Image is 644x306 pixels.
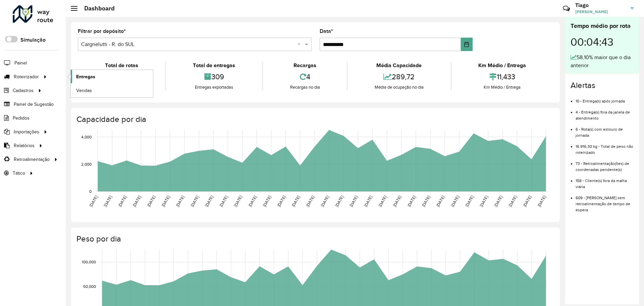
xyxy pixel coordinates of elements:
div: Total de rotas [79,61,163,70]
span: Clear all [298,40,303,48]
div: Entregas exportadas [167,84,260,91]
li: 158 - Cliente(s) fora da malha viária [576,173,634,190]
div: 289,72 [349,70,449,84]
h3: Tiago [575,2,626,8]
text: [DATE] [392,195,402,208]
div: 4 [265,70,345,84]
h4: Alertas [571,81,634,90]
li: 4 - Entrega(s) fora da janela de atendimento [576,104,634,121]
text: [DATE] [276,195,286,208]
span: Vendas [76,87,92,94]
text: [DATE] [435,195,445,208]
text: [DATE] [508,195,518,208]
span: Entregas [76,73,95,80]
text: [DATE] [320,195,330,208]
span: [PERSON_NAME] [575,9,626,15]
text: [DATE] [103,195,113,208]
span: Retroalimentação [14,156,50,163]
label: Simulação [20,36,46,44]
div: Média Capacidade [349,61,449,70]
div: 58,10% maior que o dia anterior [571,53,634,70]
text: 100,000 [82,260,96,264]
div: Recargas [265,61,345,70]
h2: Dashboard [77,5,115,12]
a: Entregas [71,70,153,83]
text: [DATE] [363,195,373,208]
text: [DATE] [89,195,98,208]
text: [DATE] [493,195,503,208]
text: [DATE] [190,195,200,208]
li: 10 - Entrega(s) após jornada [576,93,634,104]
div: Recargas no dia [265,84,345,91]
text: [DATE] [146,195,156,208]
button: Choose Date [461,38,473,51]
text: [DATE] [291,195,301,208]
text: [DATE] [522,195,532,208]
text: [DATE] [378,195,387,208]
span: Pedidos [13,115,30,122]
span: Roteirizador [14,73,39,80]
text: [DATE] [117,195,127,208]
div: Km Médio / Entrega [453,84,551,91]
div: Média de ocupação no dia [349,84,449,91]
li: 609 - [PERSON_NAME] sem retroalimentação de tempo de espera [576,190,634,213]
a: Contato Rápido [559,1,574,16]
span: Relatórios [14,142,35,149]
text: [DATE] [262,195,272,208]
text: [DATE] [334,195,344,208]
li: 6 - Rota(s) com estouro de jornada [576,121,634,138]
li: 73 - Retroalimentação(ões) de coordenadas pendente(s) [576,156,634,173]
span: Cadastros [13,87,34,94]
text: [DATE] [349,195,359,208]
text: [DATE] [305,195,315,208]
text: 0 [89,189,92,193]
text: [DATE] [219,195,228,208]
text: [DATE] [161,195,170,208]
div: 309 [167,70,260,84]
span: Tático [13,170,25,177]
span: Importações [14,128,39,135]
h4: Capacidade por dia [76,115,553,124]
div: Km Médio / Entrega [453,61,551,70]
text: [DATE] [204,195,214,208]
text: [DATE] [233,195,243,208]
div: 00:04:43 [571,31,634,53]
text: [DATE] [132,195,142,208]
text: [DATE] [248,195,257,208]
div: Total de entregas [167,61,260,70]
text: 2,000 [81,162,92,166]
div: Tempo médio por rota [571,21,634,31]
text: [DATE] [421,195,431,208]
label: Filtrar por depósito [78,27,126,35]
text: 4,000 [81,135,92,139]
a: Vendas [71,84,153,97]
label: Data [320,27,333,35]
text: [DATE] [450,195,460,208]
li: 16.916,30 kg - Total de peso não roteirizado [576,138,634,156]
h4: Peso por dia [76,234,553,244]
text: 50,000 [83,284,96,289]
span: Painel [14,59,27,67]
span: Painel de Sugestão [14,101,54,108]
text: [DATE] [465,195,474,208]
text: [DATE] [407,195,416,208]
text: [DATE] [537,195,546,208]
text: [DATE] [479,195,489,208]
text: [DATE] [175,195,185,208]
div: 11,433 [453,70,551,84]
